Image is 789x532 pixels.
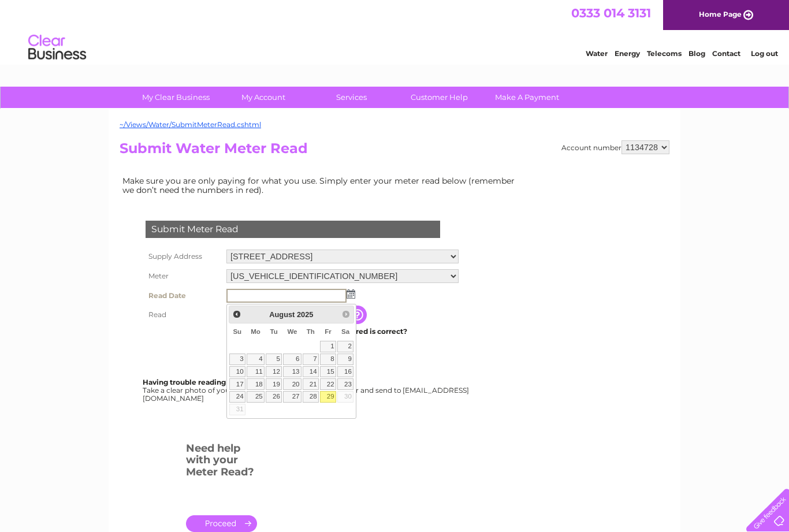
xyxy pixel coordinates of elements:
a: 11 [247,366,265,378]
a: My Clear Business [128,87,224,108]
img: logo.png [28,30,87,65]
th: Supply Address [143,247,224,266]
a: Log out [751,49,778,58]
a: 6 [283,354,302,365]
a: 15 [320,366,336,378]
a: 2 [337,341,353,352]
a: 12 [266,366,282,378]
a: Prev [230,307,244,321]
a: 10 [229,366,245,378]
a: 19 [266,378,282,390]
a: 24 [229,391,245,403]
a: 14 [303,366,319,378]
a: My Account [216,87,311,108]
a: 8 [320,354,336,365]
a: 0333 014 3131 [571,6,651,20]
span: Friday [325,328,332,335]
h3: Need help with your Meter Read? [186,440,257,484]
a: 4 [247,354,265,365]
a: Blog [688,49,705,58]
span: Prev [232,310,241,319]
div: Clear Business is a trading name of Verastar Limited (registered in [GEOGRAPHIC_DATA] No. 3667643... [122,6,668,56]
input: Information [348,306,369,324]
a: 13 [283,366,302,378]
a: Energy [615,49,640,58]
a: 27 [283,391,302,403]
a: 26 [266,391,282,403]
a: 29 [320,391,336,403]
a: ~/Views/Water/SubmitMeterRead.cshtml [120,120,261,129]
a: Contact [712,49,740,58]
a: 28 [303,391,319,403]
a: 3 [229,354,245,365]
th: Meter [143,266,224,286]
span: Tuesday [270,328,277,335]
h2: Submit Water Meter Read [120,140,669,162]
a: Customer Help [392,87,487,108]
th: Read Date [143,286,224,306]
span: Saturday [341,328,349,335]
span: Sunday [233,328,241,335]
a: Make A Payment [479,87,575,108]
div: Account number [561,140,669,154]
span: August [269,310,295,319]
th: Read [143,306,224,324]
img: ... [347,289,355,299]
td: Make sure you are only paying for what you use. Simply enter your meter read below (remember we d... [120,173,524,198]
a: 25 [247,391,265,403]
a: Water [586,49,608,58]
a: 22 [320,378,336,390]
div: Take a clear photo of your readings, tell us which supply it's for and send to [EMAIL_ADDRESS][DO... [143,378,471,402]
a: 1 [320,341,336,352]
a: 23 [337,378,353,390]
a: 9 [337,354,353,365]
a: 17 [229,378,245,390]
a: 7 [303,354,319,365]
a: 5 [266,354,282,365]
span: Wednesday [287,328,297,335]
a: Telecoms [647,49,682,58]
a: 21 [303,378,319,390]
td: Are you sure the read you have entered is correct? [224,324,462,339]
a: 20 [283,378,302,390]
a: 18 [247,378,265,390]
span: Monday [251,328,260,335]
a: Services [304,87,399,108]
span: 2025 [297,310,313,319]
div: Submit Meter Read [146,221,440,238]
a: 16 [337,366,353,378]
a: . [186,515,257,532]
b: Having trouble reading your meter? [143,378,272,386]
span: Thursday [307,328,315,335]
